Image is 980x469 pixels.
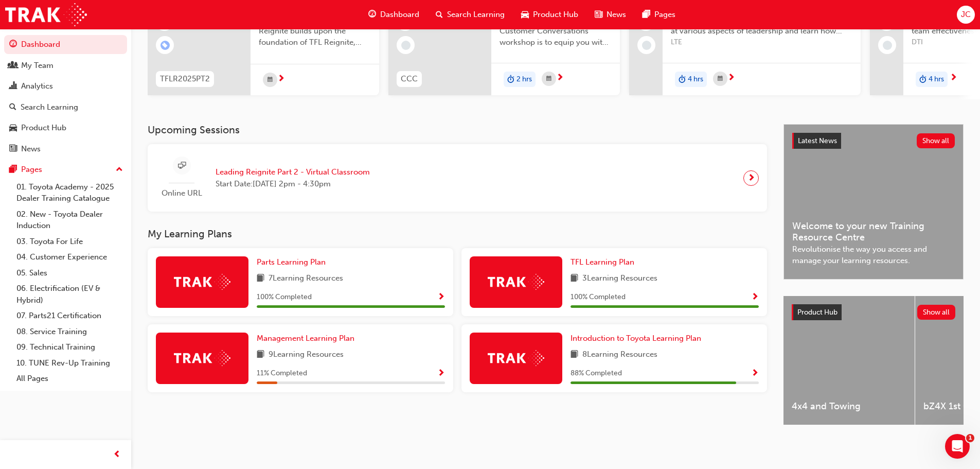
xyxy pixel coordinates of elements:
span: people-icon [9,61,17,71]
span: Start Date: [DATE] 2pm - 4:30pm [216,178,370,190]
span: 9 Learning Resources [269,349,344,361]
span: 1 [966,434,974,442]
span: Revolutionise the way you access and manage your learning resources. [792,244,955,267]
span: Latest News [798,136,837,145]
span: next-icon [747,171,755,185]
span: guage-icon [9,40,17,49]
span: up-icon [116,163,123,177]
a: All Pages [12,371,127,387]
a: 02. New - Toyota Dealer Induction [12,206,127,234]
a: Dashboard [4,35,127,54]
span: 100 % Completed [257,291,312,303]
span: 4x4 and Towing [792,401,906,412]
a: 05. Sales [12,265,127,281]
a: Management Learning Plan [257,333,359,344]
a: Analytics [4,77,127,96]
a: guage-iconDashboard [360,4,427,25]
span: Search Learning [447,9,505,21]
a: news-iconNews [586,4,634,25]
span: learningRecordVerb_NONE-icon [642,41,651,50]
span: calendar-icon [268,74,273,86]
span: calendar-icon [546,73,551,85]
span: 11 % Completed [257,368,307,379]
span: car-icon [9,124,17,133]
span: next-icon [556,74,564,83]
span: sessionType_ONLINE_URL-icon [178,160,186,172]
span: CCC [401,73,418,85]
span: search-icon [436,8,443,21]
span: 3 Learning Resources [582,272,657,285]
span: Show Progress [751,369,759,378]
h3: My Learning Plans [148,228,767,240]
span: duration-icon [919,73,926,86]
a: Online URLLeading Reignite Part 2 - Virtual ClassroomStart Date:[DATE] 2pm - 4:30pm [156,152,759,203]
a: Latest NewsShow allWelcome to your new Training Resource CentreRevolutionise the way you access a... [783,124,964,280]
span: Management Learning Plan [257,334,354,343]
span: TFLR2025PT2 [160,73,210,85]
a: 09. Technical Training [12,339,127,355]
button: Show Progress [437,291,445,304]
a: 04. Customer Experience [12,249,127,265]
a: Product Hub [4,118,127,137]
span: chart-icon [9,82,17,91]
button: Pages [4,160,127,179]
span: Product Hub [533,9,578,21]
span: Welcome to your new Training Resource Centre [792,220,955,244]
span: Dashboard [380,9,419,21]
a: Trak [5,3,87,26]
a: 08. Service Training [12,324,127,340]
button: Show Progress [751,291,759,304]
a: Search Learning [4,98,127,117]
span: 7 Learning Resources [269,272,343,285]
span: next-icon [277,75,285,84]
span: 4 hrs [929,74,944,85]
a: 03. Toyota For Life [12,234,127,250]
a: 01. Toyota Academy - 2025 Dealer Training Catalogue [12,179,127,206]
span: The purpose of the Confident Customer Conversations workshop is to equip you with tools to commun... [500,13,612,48]
img: Trak [174,350,230,366]
a: car-iconProduct Hub [513,4,586,25]
span: pages-icon [9,165,17,175]
button: JC [957,6,975,24]
img: Trak [488,274,544,290]
span: calendar-icon [718,73,723,85]
span: learningRecordVerb_NONE-icon [883,41,892,50]
img: Trak [488,350,544,366]
span: Show Progress [437,369,445,378]
div: Analytics [21,80,53,92]
a: 10. TUNE Rev-Up Training [12,355,127,371]
span: Introduction to Toyota Learning Plan [571,334,701,343]
span: car-icon [521,8,529,21]
a: Parts Learning Plan [257,256,330,268]
span: 88 % Completed [571,368,622,379]
span: 2 hrs [516,74,532,85]
a: Introduction to Toyota Learning Plan [571,333,705,344]
button: DashboardMy TeamAnalyticsSearch LearningProduct HubNews [4,33,127,160]
button: Show all [917,133,955,148]
span: pages-icon [643,8,650,21]
a: Product HubShow all [792,304,955,321]
span: 100 % Completed [571,291,626,303]
span: TFLR2025PT2 Leading TFL Reignite builds upon the foundation of TFL Reignite, reaffirming our comm... [259,13,371,48]
span: TFL Learning Plan [571,257,634,267]
iframe: Intercom live chat [945,434,970,459]
a: 07. Parts21 Certification [12,308,127,324]
span: book-icon [571,272,578,285]
button: Show Progress [437,367,445,380]
span: prev-icon [113,448,121,461]
a: News [4,140,127,159]
span: Leading Reignite Part 2 - Virtual Classroom [216,166,370,178]
span: 4 hrs [688,74,703,85]
a: My Team [4,56,127,75]
img: Trak [174,274,230,290]
button: Show all [917,305,956,320]
span: 8 Learning Resources [582,349,657,361]
span: Parts Learning Plan [257,257,326,267]
span: next-icon [950,74,957,83]
span: Show Progress [751,293,759,302]
a: search-iconSearch Learning [427,4,513,25]
span: news-icon [9,145,17,154]
span: duration-icon [507,73,514,86]
span: book-icon [257,349,264,361]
